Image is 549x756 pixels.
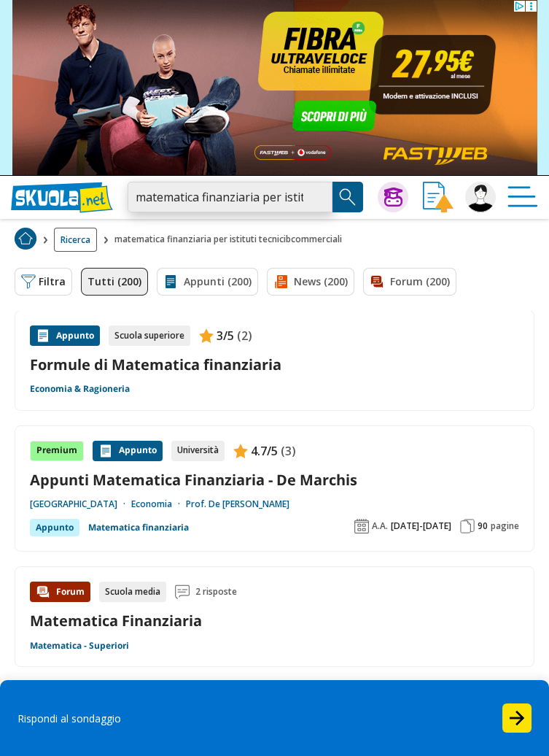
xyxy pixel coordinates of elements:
img: News filtro contenuto [273,274,288,289]
span: matematica finanziaria per istituti tecnicibcommerciali [114,228,348,252]
span: 2 risposte [195,582,237,602]
img: Appunti filtro contenuto [163,274,178,289]
div: Appunto [30,325,100,346]
img: Anno accademico [354,519,369,533]
img: buffalmacco1965 [465,182,496,212]
input: Cerca appunti, riassunti o versioni [128,182,332,212]
img: Appunti contenuto [36,328,50,343]
img: Menù [507,182,538,212]
div: Scuola superiore [109,325,190,346]
img: Forum contenuto [36,585,50,599]
div: Forum [30,582,90,602]
a: Appunti Matematica Finanziaria - De Marchis [30,470,519,490]
a: Economia [131,498,186,510]
a: Prof. De [PERSON_NAME] [186,498,289,510]
a: Ricerca [54,228,97,252]
div: Università [171,441,225,461]
img: Forum filtro contenuto [370,274,384,289]
span: A.A. [372,520,388,532]
div: Scuola media [99,582,166,602]
div: Rispondi al sondaggio [17,711,403,725]
img: Appunti contenuto [233,444,248,458]
a: Formule di Matematica finanziaria [30,355,519,374]
img: Chiedi Tutor AI [384,188,402,207]
span: (3) [281,441,296,460]
a: Matematica - Superiori [30,640,129,652]
button: Search Button [332,182,363,212]
a: Forum (200) [363,268,456,296]
img: Cerca appunti, riassunti o versioni [337,186,359,208]
a: Matematica Finanziaria [30,611,202,630]
a: [GEOGRAPHIC_DATA] [30,498,131,510]
img: Commenti lettura [175,585,190,599]
img: Appunti contenuto [98,444,113,458]
span: 4.7/5 [251,441,278,460]
button: Filtra [15,268,72,296]
span: [DATE]-[DATE] [391,520,451,532]
a: News (200) [267,268,354,296]
img: Appunti contenuto [199,328,214,343]
a: Economia & Ragioneria [30,383,130,395]
button: Start the survey [502,703,532,733]
img: Pagine [460,519,475,533]
img: Filtra filtri mobile [21,274,36,289]
img: Home [15,228,36,250]
a: Appunti (200) [157,268,258,296]
div: Premium [30,441,84,461]
div: Appunto [93,441,163,461]
a: Tutti (200) [81,268,148,296]
a: Home [15,228,36,252]
img: Invia appunto [423,182,453,212]
span: (2) [237,326,252,345]
span: 3/5 [217,326,234,345]
span: pagine [491,520,519,532]
div: Appunto [30,519,79,536]
span: 90 [478,520,488,532]
a: Matematica finanziaria [88,519,189,536]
